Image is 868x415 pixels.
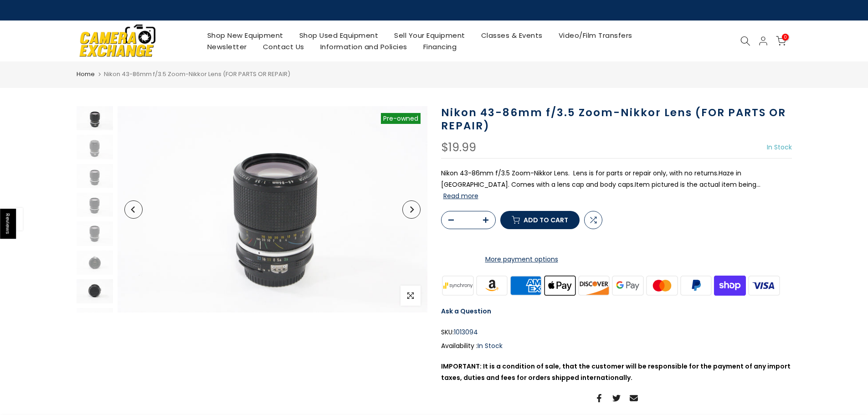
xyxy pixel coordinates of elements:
[291,30,386,41] a: Shop Used Equipment
[713,274,747,297] img: shopify pay
[415,41,465,52] a: Financing
[441,340,792,352] div: Availability :
[124,200,143,219] button: Previous
[386,30,473,41] a: Sell Your Equipment
[441,362,791,382] strong: IMPORTANT: It is a condition of sale, that the customer will be responsible for the payment of an...
[475,274,509,297] img: amazon payments
[500,211,580,229] button: Add to cart
[478,341,503,350] span: In Stock
[612,393,621,404] a: Share on Twitter
[747,274,781,297] img: visa
[473,30,550,41] a: Classes & Events
[524,217,568,223] span: Add to cart
[77,251,113,275] img: Nikon 43-86mm f/3.5 Zoom-Nikkor Lens (FOR PARTS OR REPAIR) Lenses Small Format - Nikon F Mount Le...
[782,34,789,41] span: 0
[443,192,478,200] button: Read more
[509,274,543,297] img: american express
[543,274,577,297] img: apple pay
[104,70,290,78] span: Nikon 43-86mm f/3.5 Zoom-Nikkor Lens (FOR PARTS OR REPAIR)
[77,193,113,217] img: Nikon 43-86mm f/3.5 Zoom-Nikkor Lens (FOR PARTS OR REPAIR) Lenses Small Format - Nikon F Mount Le...
[441,142,476,154] div: $19.99
[441,274,475,297] img: synchrony
[441,168,792,202] p: Nikon 43-86mm f/3.5 Zoom-Nikkor Lens. Lens is for parts or repair only, with no returns.Haze in [...
[550,30,640,41] a: Video/Film Transfers
[118,106,427,313] img: Nikon 43-86mm f/3.5 Zoom-Nikkor Lens (FOR PARTS OR REPAIR) Lenses Small Format - Nikon F Mount Le...
[441,106,792,133] h1: Nikon 43-86mm f/3.5 Zoom-Nikkor Lens (FOR PARTS OR REPAIR)
[77,70,95,79] a: Home
[577,274,611,297] img: discover
[312,41,415,52] a: Information and Policies
[645,274,679,297] img: master
[255,41,312,52] a: Contact Us
[454,327,478,338] span: 1013094
[77,135,113,159] img: Nikon 43-86mm f/3.5 Zoom-Nikkor Lens (FOR PARTS OR REPAIR) Lenses Small Format - Nikon F Mount Le...
[77,106,113,130] img: Nikon 43-86mm f/3.5 Zoom-Nikkor Lens (FOR PARTS OR REPAIR) Lenses Small Format - Nikon F Mount Le...
[77,221,113,246] img: Nikon 43-86mm f/3.5 Zoom-Nikkor Lens (FOR PARTS OR REPAIR) Lenses Small Format - Nikon F Mount Le...
[77,164,113,188] img: Nikon 43-86mm f/3.5 Zoom-Nikkor Lens (FOR PARTS OR REPAIR) Lenses Small Format - Nikon F Mount Le...
[441,254,602,265] a: More payment options
[441,327,792,338] div: SKU:
[77,279,113,303] img: Nikon 43-86mm f/3.5 Zoom-Nikkor Lens (FOR PARTS OR REPAIR) Lenses Small Format - Nikon F Mount Le...
[630,393,638,404] a: Share on Email
[441,307,491,316] a: Ask a Question
[776,36,786,46] a: 0
[767,143,792,152] span: In Stock
[199,30,291,41] a: Shop New Equipment
[595,393,603,404] a: Share on Facebook
[77,308,113,332] img: Nikon 43-86mm f/3.5 Zoom-Nikkor Lens (FOR PARTS OR REPAIR) Lenses Small Format - Nikon F Mount Le...
[199,41,255,52] a: Newsletter
[402,200,421,219] button: Next
[611,274,645,297] img: google pay
[679,274,713,297] img: paypal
